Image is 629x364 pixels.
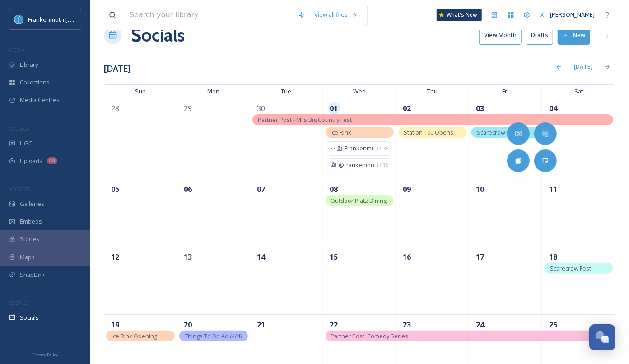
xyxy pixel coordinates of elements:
[477,128,518,147] span: Scarecrow Fest Deadline
[14,15,23,24] img: Social%20Media%20PFP%202025.jpg
[20,253,35,261] span: Maps
[469,84,542,98] span: Fri
[547,251,559,263] span: 18
[542,84,615,98] span: Sat
[9,299,27,306] span: SOCIALS
[177,84,250,98] span: Mon
[550,264,591,272] span: Scarecrow Fest
[125,5,294,25] input: Search your library
[547,183,559,196] span: 11
[547,102,559,115] span: 04
[345,144,374,153] span: Frankenmuth
[32,352,58,358] span: Privacy Policy
[331,196,387,205] span: Outdoor Platz Dining
[255,183,267,196] span: 07
[182,251,194,263] span: 13
[109,318,121,331] span: 19
[47,157,57,164] div: 40
[9,47,25,53] span: MEDIA
[331,332,409,340] span: Partner Post: Comedy Series
[250,84,323,98] span: Tue
[376,145,388,153] span: 14:35
[376,161,388,169] span: 17:15
[185,332,242,340] span: Things To Do Ad (4/4)
[310,6,363,23] a: View all files
[339,161,374,169] span: @frankenmuth
[401,102,413,115] span: 02
[331,128,352,136] span: Ice Rink
[404,128,453,136] span: Station 100 Opens
[20,78,50,87] span: Collections
[328,251,340,263] span: 15
[20,96,60,104] span: Media Centres
[104,84,177,98] span: Sun
[401,183,413,196] span: 09
[328,183,340,196] span: 08
[569,58,597,75] div: [DATE]
[474,102,486,115] span: 03
[182,183,194,196] span: 06
[104,62,131,75] h3: [DATE]
[182,318,194,331] span: 20
[20,157,42,165] span: Uploads
[255,251,267,263] span: 14
[526,26,558,44] a: Drafts
[109,183,121,196] span: 05
[258,116,352,124] span: Partner Post - MI's Big Country Fest
[20,61,38,69] span: Library
[28,15,96,23] span: Frankenmuth [US_STATE]
[396,84,469,98] span: Thu
[109,251,121,263] span: 12
[182,102,194,115] span: 29
[131,22,185,49] a: Socials
[526,26,553,44] button: Drafts
[323,84,396,98] span: Wed
[32,349,58,359] a: Privacy Policy
[535,6,599,23] a: [PERSON_NAME]
[112,332,157,340] span: Ice Rink Opening
[9,125,28,132] span: COLLECT
[474,318,486,331] span: 24
[109,102,121,115] span: 28
[589,324,615,350] button: Open Chat
[255,318,267,331] span: 21
[558,26,590,44] button: New
[547,318,559,331] span: 25
[20,217,42,226] span: Embeds
[328,102,340,115] span: 01
[328,318,340,331] span: 22
[20,271,45,279] span: SnapLink
[437,9,482,21] a: What's New
[474,183,486,196] span: 10
[401,251,413,263] span: 16
[20,313,39,322] span: Socials
[20,235,39,243] span: Stories
[20,200,44,208] span: Galleries
[20,139,32,148] span: UGC
[401,318,413,331] span: 23
[479,26,522,44] button: View:Month
[550,10,595,19] span: [PERSON_NAME]
[9,186,30,192] span: WIDGETS
[255,102,267,115] span: 30
[474,251,486,263] span: 17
